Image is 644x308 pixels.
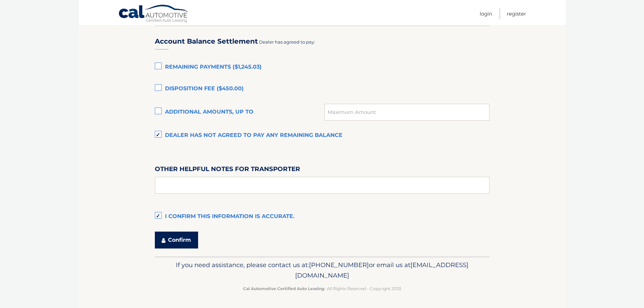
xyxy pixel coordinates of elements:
[325,104,489,121] input: Maximum Amount
[243,286,324,291] strong: Cal Automotive Certified Auto Leasing
[309,261,369,269] span: [PHONE_NUMBER]
[480,8,492,19] a: Login
[155,129,490,142] label: Dealer has not agreed to pay any remaining balance
[155,105,325,119] label: Additional amounts, up to
[159,260,485,281] p: If you need assistance, please contact us at: or email us at
[155,61,490,74] label: Remaining Payments ($1,245.03)
[155,210,490,223] label: I confirm this information is accurate.
[159,285,485,292] p: - All Rights Reserved - Copyright 2025
[118,4,189,24] a: Cal Automotive
[155,232,198,248] button: Confirm
[155,37,258,46] h3: Account Balance Settlement
[259,39,315,45] span: Dealer has agreed to pay:
[155,82,490,96] label: Disposition Fee ($450.00)
[507,8,526,19] a: Register
[155,164,300,176] label: Other helpful notes for transporter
